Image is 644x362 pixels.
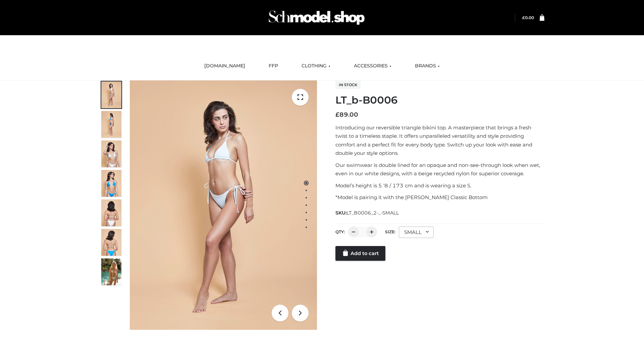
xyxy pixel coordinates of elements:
a: £0.00 [522,15,534,20]
a: BRANDS [410,59,445,73]
label: Size: [385,229,395,234]
img: Schmodel Admin 964 [266,4,367,31]
span: £ [522,15,525,20]
label: QTY: [335,229,345,234]
img: ArielClassicBikiniTop_CloudNine_AzureSky_OW114ECO_2-scaled.jpg [101,111,121,138]
p: Introducing our reversible triangle bikini top. A masterpiece that brings a fresh twist to a time... [335,123,544,158]
span: £ [335,111,339,118]
bdi: 89.00 [335,111,358,118]
a: ACCESSORIES [349,59,396,73]
img: ArielClassicBikiniTop_CloudNine_AzureSky_OW114ECO_3-scaled.jpg [101,140,121,167]
img: ArielClassicBikiniTop_CloudNine_AzureSky_OW114ECO_1 [130,80,317,330]
a: Add to cart [335,246,385,261]
p: *Model is pairing it with the [PERSON_NAME] Classic Bottom [335,193,544,202]
img: ArielClassicBikiniTop_CloudNine_AzureSky_OW114ECO_8-scaled.jpg [101,229,121,256]
h1: LT_b-B0006 [335,94,544,106]
a: [DOMAIN_NAME] [199,59,250,73]
bdi: 0.00 [522,15,534,20]
div: SMALL [399,227,434,238]
a: FFP [264,59,283,73]
p: Model’s height is 5 ‘8 / 173 cm and is wearing a size S. [335,181,544,190]
img: ArielClassicBikiniTop_CloudNine_AzureSky_OW114ECO_1-scaled.jpg [101,81,121,108]
span: In stock [335,81,361,89]
img: ArielClassicBikiniTop_CloudNine_AzureSky_OW114ECO_7-scaled.jpg [101,199,121,226]
span: LT_B0006_2-_-SMALL [346,210,399,216]
img: Arieltop_CloudNine_AzureSky2.jpg [101,258,121,285]
span: SKU: [335,209,399,217]
p: Our swimwear is double lined for an opaque and non-see-through look when wet, even in our white d... [335,161,544,178]
img: ArielClassicBikiniTop_CloudNine_AzureSky_OW114ECO_4-scaled.jpg [101,170,121,197]
a: CLOTHING [297,59,335,73]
